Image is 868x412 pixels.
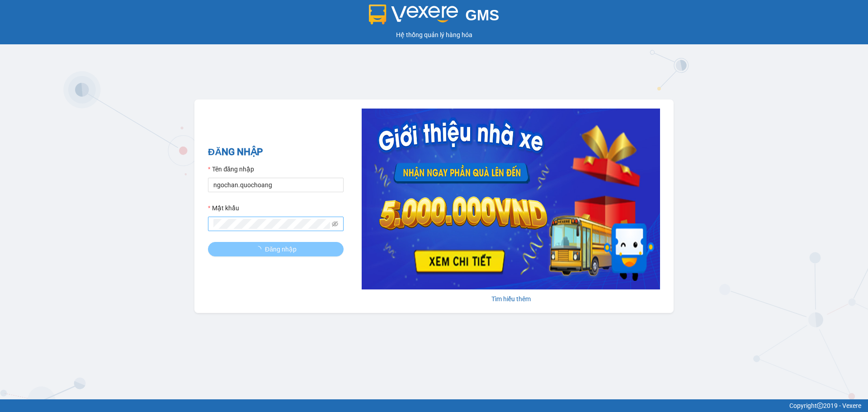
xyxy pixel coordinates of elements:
[369,14,500,21] a: GMS
[208,145,344,160] h2: ĐĂNG NHẬP
[208,178,344,192] input: Tên đăng nhập
[2,30,866,40] div: Hệ thống quản lý hàng hóa
[817,403,823,409] span: copyright
[362,109,660,289] img: banner-0
[7,401,861,411] div: Copyright 2019 - Vexere
[255,246,265,252] span: loading
[213,219,330,229] input: Mật khẩu
[369,5,458,24] img: logo 2
[362,294,660,304] div: Tìm hiểu thêm
[208,203,239,213] label: Mật khẩu
[332,221,338,227] span: eye-invisible
[208,242,344,256] button: Đăng nhập
[265,244,297,254] span: Đăng nhập
[208,164,254,174] label: Tên đăng nhập
[465,7,499,24] span: GMS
